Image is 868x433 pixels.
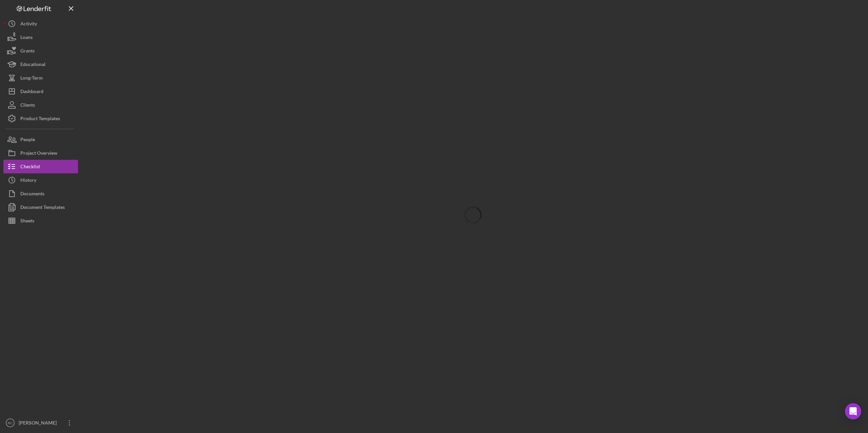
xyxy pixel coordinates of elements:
text: RC [8,421,13,425]
button: Dashboard [3,85,78,98]
div: Checklist [20,160,40,175]
div: Long-Term [20,71,43,86]
button: Educational [3,58,78,71]
div: Loans [20,30,33,46]
div: Educational [20,58,45,73]
div: Document Templates [20,200,65,216]
button: History [3,173,78,187]
div: Documents [20,187,44,202]
button: Grants [3,44,78,58]
div: Dashboard [20,85,43,100]
button: Long-Term [3,71,78,85]
div: Project Overview [20,146,57,161]
button: Checklist [3,160,78,173]
button: Documents [3,187,78,200]
button: Loans [3,30,78,44]
div: Activity [20,17,37,32]
button: Project Overview [3,146,78,160]
div: Grants [20,44,35,59]
button: People [3,133,78,146]
div: People [20,133,35,148]
button: Activity [3,17,78,30]
div: Clients [20,98,35,113]
button: Product Templates [3,112,78,125]
div: Product Templates [20,112,60,127]
div: [PERSON_NAME] [17,416,61,431]
button: Document Templates [3,200,78,214]
button: RC[PERSON_NAME] [3,416,78,430]
div: Sheets [20,214,34,229]
button: Clients [3,98,78,112]
button: Sheets [3,214,78,228]
div: Open Intercom Messenger [845,403,861,419]
div: History [20,173,36,189]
